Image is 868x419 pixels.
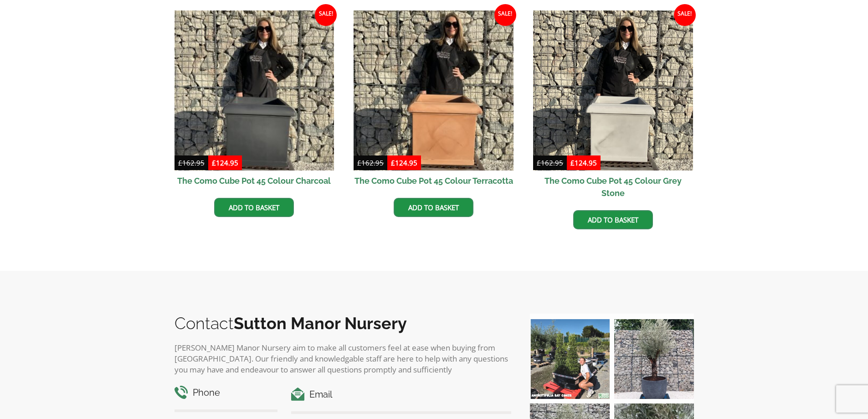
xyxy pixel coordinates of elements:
[573,210,653,229] a: Add to basket: “The Como Cube Pot 45 Colour Grey Stone”
[175,10,334,191] a: Sale! The Como Cube Pot 45 Colour Charcoal
[357,158,384,167] bdi: 162.95
[354,10,514,171] img: The Como Cube Pot 45 Colour Terracotta
[674,4,696,26] span: Sale!
[394,198,473,217] a: Add to basket: “The Como Cube Pot 45 Colour Terracotta”
[537,158,563,167] bdi: 162.95
[570,158,597,167] bdi: 124.95
[178,158,182,167] span: £
[214,198,294,217] a: Add to basket: “The Como Cube Pot 45 Colour Charcoal”
[533,10,693,203] a: Sale! The Como Cube Pot 45 Colour Grey Stone
[357,158,361,167] span: £
[391,158,395,167] span: £
[354,171,514,191] h2: The Como Cube Pot 45 Colour Terracotta
[212,158,238,167] bdi: 124.95
[175,171,334,191] h2: The Como Cube Pot 45 Colour Charcoal
[614,319,694,399] img: A beautiful multi-stem Spanish Olive tree potted in our luxurious fibre clay pots 😍😍
[533,10,693,171] img: The Como Cube Pot 45 Colour Grey Stone
[537,158,541,167] span: £
[354,10,514,191] a: Sale! The Como Cube Pot 45 Colour Terracotta
[234,314,407,333] b: Sutton Manor Nursery
[530,319,610,399] img: Our elegant & picturesque Angustifolia Cones are an exquisite addition to your Bay Tree collectio...
[212,158,216,167] span: £
[315,4,337,26] span: Sale!
[391,158,417,167] bdi: 124.95
[178,158,205,167] bdi: 162.95
[570,158,575,167] span: £
[175,314,512,333] h2: Contact
[494,4,516,26] span: Sale!
[175,386,278,400] h4: Phone
[175,10,334,171] img: The Como Cube Pot 45 Colour Charcoal
[533,171,693,203] h2: The Como Cube Pot 45 Colour Grey Stone
[291,388,511,402] h4: Email
[175,342,512,375] p: [PERSON_NAME] Manor Nursery aim to make all customers feel at ease when buying from [GEOGRAPHIC_D...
